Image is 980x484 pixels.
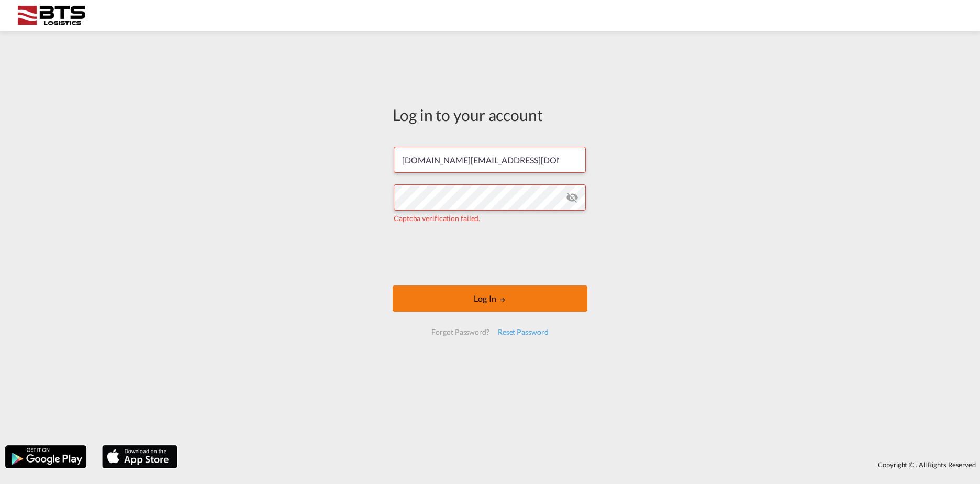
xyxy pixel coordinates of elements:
input: Enter email/phone number [394,147,586,173]
button: LOGIN [393,285,587,312]
img: cdcc71d0be7811ed9adfbf939d2aa0e8.png [16,4,86,28]
div: Copyright © . All Rights Reserved [183,456,980,474]
img: apple.png [101,444,179,469]
img: google.png [4,444,87,469]
div: Reset Password [494,323,553,342]
div: Forgot Password? [427,323,493,342]
span: Captcha verification failed. [394,214,480,223]
iframe: reCAPTCHA [410,234,570,275]
div: Log in to your account [393,104,587,126]
md-icon: icon-eye-off [566,191,578,204]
